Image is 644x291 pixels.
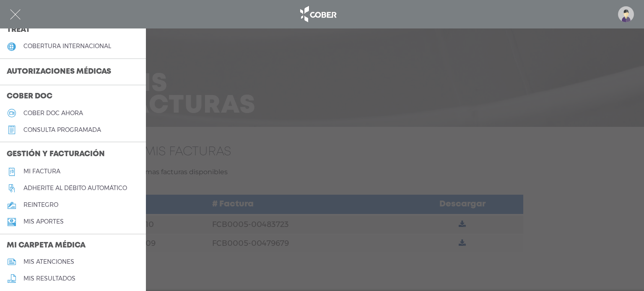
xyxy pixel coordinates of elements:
[23,126,101,134] h5: consulta programada
[23,201,58,209] h5: reintegro
[23,43,111,50] h5: cobertura internacional
[23,275,75,282] h5: mis resultados
[23,168,60,175] h5: Mi factura
[23,258,74,265] h5: mis atenciones
[23,185,127,192] h5: Adherite al débito automático
[618,6,634,22] img: profile-placeholder.svg
[10,9,21,20] img: Cober_menu-close-white.svg
[296,4,340,24] img: logo_cober_home-white.png
[23,110,83,117] h5: Cober doc ahora
[23,218,64,225] h5: Mis aportes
